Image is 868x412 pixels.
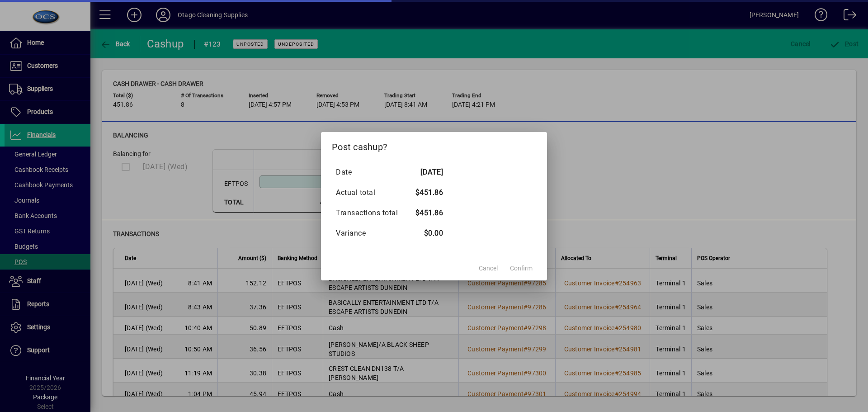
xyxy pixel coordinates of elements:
[335,223,407,244] td: Variance
[407,223,443,244] td: $0.00
[407,162,443,183] td: [DATE]
[335,183,407,203] td: Actual total
[335,203,407,223] td: Transactions total
[407,183,443,203] td: $451.86
[321,132,547,158] h2: Post cashup?
[335,162,407,183] td: Date
[407,203,443,223] td: $451.86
